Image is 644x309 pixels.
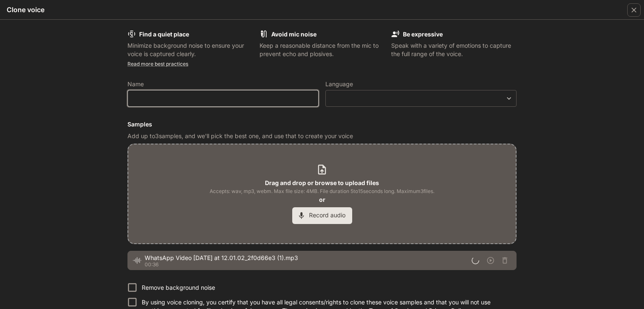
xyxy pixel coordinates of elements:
p: Minimize background noise to ensure your voice is captured clearly. [127,41,253,58]
p: Language [325,81,353,87]
b: Drag and drop or browse to upload files [265,179,379,186]
button: Record audio [292,207,352,224]
p: Keep a reasonable distance from the mic to prevent echo and plosives. [260,41,385,58]
b: Find a quiet place [139,31,189,38]
b: or [319,196,325,203]
h6: Samples [127,120,517,129]
p: Name [127,81,144,87]
a: Read more best practices [127,61,188,67]
p: 00:36 [145,262,472,267]
p: Add up to 3 samples, and we'll pick the best one, and use that to create your voice [127,132,517,140]
p: Speak with a variety of emotions to capture the full range of the voice. [391,41,517,58]
div: ​ [326,94,516,103]
span: WhatsApp Video [DATE] at 12.01.02_2f0d66e3 (1).mp3 [145,254,472,262]
span: Accepts: wav, mp3, webm. Max file size: 4MB. File duration 5 to 15 seconds long. Maximum 3 files. [210,187,434,196]
b: Be expressive [403,31,443,38]
h5: Clone voice [7,5,44,14]
p: Remove background noise [142,283,215,292]
b: Avoid mic noise [271,31,317,38]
